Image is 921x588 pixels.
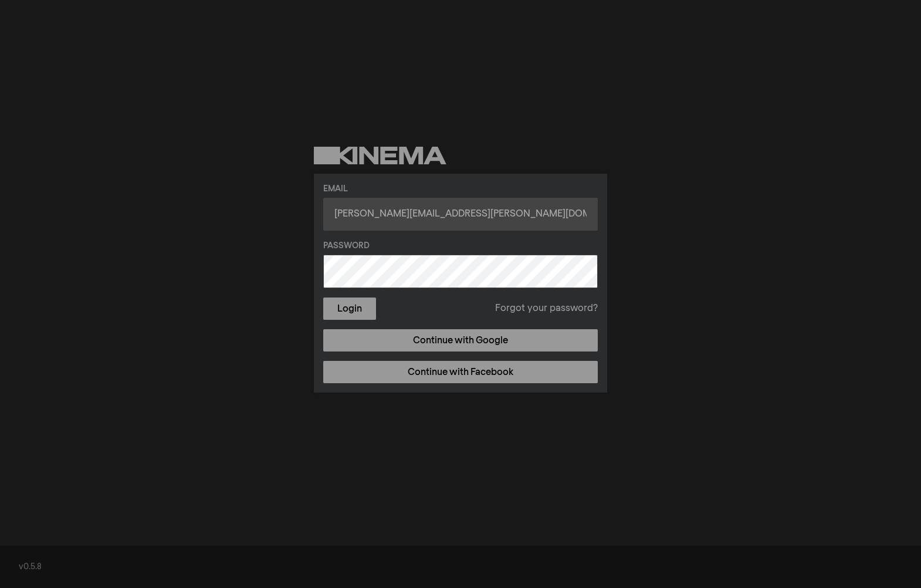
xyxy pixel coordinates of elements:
label: Email [323,183,598,195]
button: Login [323,298,376,320]
a: Forgot your password? [495,302,598,316]
label: Password [323,240,598,252]
a: Continue with Facebook [323,361,598,383]
a: Continue with Google [323,329,598,352]
div: v0.5.8 [19,561,902,573]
